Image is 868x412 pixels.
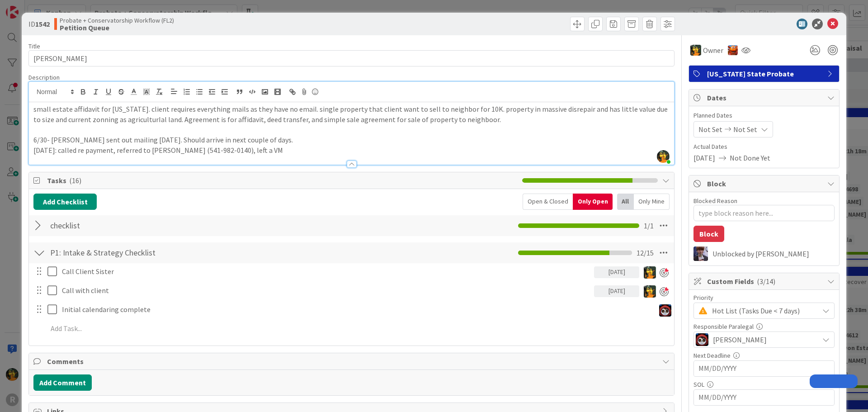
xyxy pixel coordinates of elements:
img: JS [696,333,708,346]
div: [DATE] [594,266,639,278]
p: Call with client [62,285,590,296]
span: Probate + Conservatorship Workflow (FL2) [60,17,174,24]
span: Block [707,178,823,189]
div: Priority [693,294,835,301]
img: MR [690,45,701,56]
div: SOL [693,381,835,388]
img: MR [644,266,656,279]
div: Open & Closed [523,194,573,210]
div: Only Open [573,194,613,210]
button: Add Checklist [33,194,97,210]
span: Not Done Yet [730,152,770,163]
span: [DATE] [693,152,715,163]
span: ( 3/14 ) [757,277,775,286]
span: Tasks [47,175,518,186]
b: Petition Queue [60,24,174,31]
div: Responsible Paralegal [693,323,835,330]
span: 12 / 15 [637,247,654,258]
div: All [617,194,634,210]
input: type card name here... [28,50,675,66]
input: Add Checklist... [47,218,250,234]
img: MR [644,285,656,298]
p: Call Client Sister [62,266,590,277]
span: ID [28,19,50,29]
label: Title [28,42,40,50]
img: KA [728,45,738,55]
span: ( 16 ) [69,176,81,185]
span: [PERSON_NAME] [713,334,767,345]
input: MM/DD/YYYY [698,390,830,405]
p: 6/30- [PERSON_NAME] sent out mailing [DATE]. Should arrive in next couple of days. [33,135,670,145]
img: XCyxX34z3uWfsdwEYSJc7GsERY9JY8uT.jpg [657,150,670,163]
span: Custom Fields [707,276,823,287]
input: Add Checklist... [47,245,250,261]
div: Only Mine [634,194,670,210]
span: Comments [47,356,658,367]
span: Owner [703,45,723,56]
div: Unblocked by [PERSON_NAME] [712,250,835,258]
p: [DATE]: called re payment, referred to [PERSON_NAME] (541-982-0140), left a VM [33,145,670,156]
p: Initial calendaring complete [62,304,651,315]
input: MM/DD/YYYY [698,361,830,376]
button: Block [693,226,724,242]
span: Not Set [733,124,757,135]
span: Not Set [698,124,722,135]
span: Actual Dates [693,142,835,152]
span: [US_STATE] State Probate [707,68,823,79]
b: 1542 [35,19,50,28]
label: Blocked Reason [693,197,737,205]
div: Next Deadline [693,352,835,359]
span: 1 / 1 [644,220,654,231]
span: Description [28,73,60,81]
span: Planned Dates [693,111,835,120]
img: ML [693,246,708,261]
span: Hot List (Tasks Due < 7 days) [712,304,814,317]
span: Dates [707,92,823,103]
p: small estate affidavit for [US_STATE]. client requires everything mails as they have no email. si... [33,104,670,124]
img: JS [659,304,671,317]
div: [DATE] [594,285,639,297]
button: Add Comment [33,374,92,391]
